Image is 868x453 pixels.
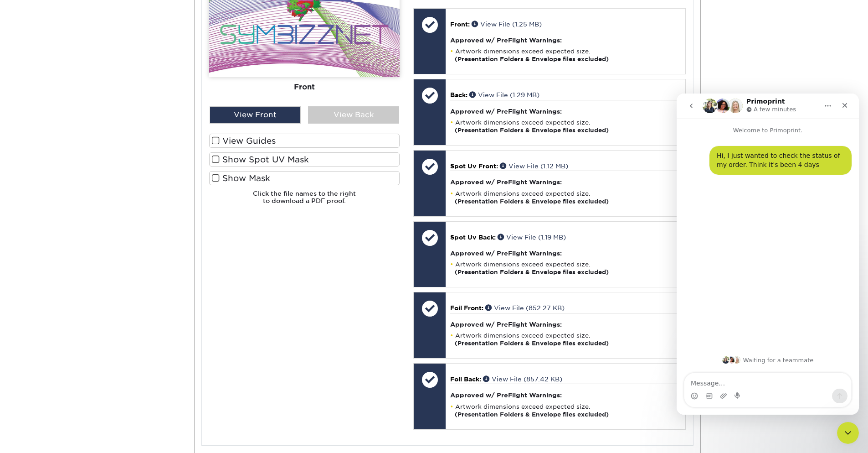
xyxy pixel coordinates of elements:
iframe: Intercom live chat [677,94,859,415]
span: Spot Uv Back: [450,234,496,241]
a: View File (1.25 MB) [472,21,542,28]
h4: Approved w/ PreFlight Warnings: [450,250,680,257]
label: View Guides [209,134,400,148]
span: Front: [450,21,470,28]
h4: Approved w/ PreFlight Warnings: [450,36,680,44]
a: View File (1.19 MB) [498,234,566,241]
strong: (Presentation Folders & Envelope files excluded) [455,411,609,418]
div: View Front [210,106,301,124]
h4: Approved w/ PreFlight Warnings: [450,178,680,186]
span: Spot Uv Front: [450,162,498,170]
h4: Approved w/ PreFlight Warnings: [450,391,680,399]
li: Artwork dimensions exceed expected size. [450,190,680,205]
strong: (Presentation Folders & Envelope files excluded) [455,269,609,276]
h6: Click the file names to the right to download a PDF proof. [209,190,400,212]
label: Show Spot UV Mask [209,152,400,167]
a: View File (1.12 MB) [500,162,568,170]
strong: (Presentation Folders & Envelope files excluded) [455,198,609,205]
strong: (Presentation Folders & Envelope files excluded) [455,340,609,347]
li: Artwork dimensions exceed expected size. [450,260,680,276]
li: Artwork dimensions exceed expected size. [450,332,680,347]
span: Foil Back: [450,375,481,383]
li: Artwork dimensions exceed expected size. [450,119,680,134]
iframe: Intercom live chat [837,422,859,444]
a: View File (857.42 KB) [483,375,562,383]
span: Back: [450,91,467,99]
h4: Approved w/ PreFlight Warnings: [450,321,680,328]
label: Show Mask [209,171,400,185]
li: Artwork dimensions exceed expected size. [450,47,680,63]
span: Foil Front: [450,304,483,312]
li: Artwork dimensions exceed expected size. [450,403,680,418]
a: View File (852.27 KB) [485,304,565,312]
h4: Approved w/ PreFlight Warnings: [450,108,680,115]
iframe: Google Customer Reviews [2,425,77,450]
strong: (Presentation Folders & Envelope files excluded) [455,56,609,62]
div: Front [209,77,400,97]
a: View File (1.29 MB) [469,91,539,99]
strong: (Presentation Folders & Envelope files excluded) [455,127,609,134]
div: View Back [308,106,399,124]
